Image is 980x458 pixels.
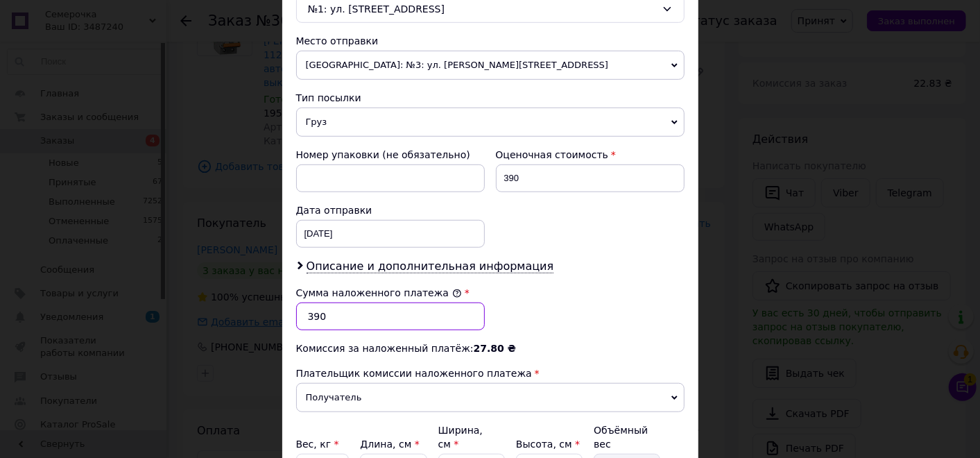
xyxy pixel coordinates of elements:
[594,423,660,451] div: Объёмный вес
[296,439,339,450] label: Вес, кг
[516,439,580,450] label: Высота, см
[296,383,685,412] span: Получатель
[296,108,685,137] span: Груз
[296,341,685,355] div: Комиссия за наложенный платёж:
[496,148,685,162] div: Оценочная стоимость
[296,35,379,46] span: Место отправки
[474,343,516,354] span: 27.80 ₴
[296,368,532,379] span: Плательщик комиссии наложенного платежа
[296,203,485,217] div: Дата отправки
[296,287,462,298] label: Сумма наложенного платежа
[307,260,554,273] span: Описание и дополнительная информация
[360,439,419,450] label: Длина, см
[296,148,485,162] div: Номер упаковки (не обязательно)
[438,425,483,450] label: Ширина, см
[296,51,685,80] span: [GEOGRAPHIC_DATA]: №3: ул. [PERSON_NAME][STREET_ADDRESS]
[296,92,361,103] span: Тип посылки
